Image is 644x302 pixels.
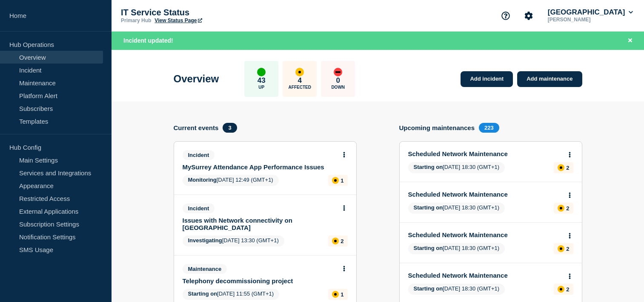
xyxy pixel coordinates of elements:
[289,85,311,90] p: Affected
[258,85,264,90] p: Up
[341,238,343,244] p: 2
[408,243,505,254] span: [DATE] 18:30 (GMT+1)
[332,238,339,244] div: affected
[408,191,562,198] a: Scheduled Network Maintenance
[174,124,219,131] h4: Current events
[183,163,336,171] a: MySurrey Attendance App Performance Issues
[566,246,569,252] p: 2
[461,71,513,87] a: Add incident
[546,8,635,17] button: [GEOGRAPHIC_DATA]
[558,205,564,212] div: affected
[174,73,219,85] h1: Overview
[298,76,302,85] p: 4
[517,71,582,87] a: Add maintenance
[341,177,343,184] p: 1
[223,123,237,133] span: 3
[332,177,339,184] div: affected
[121,8,291,17] p: IT Service Status
[258,76,266,85] p: 43
[414,204,443,211] span: Starting on
[183,289,280,300] span: [DATE] 11:55 (GMT+1)
[558,286,564,293] div: affected
[183,175,279,186] span: [DATE] 12:49 (GMT+1)
[188,237,222,244] span: Investigating
[479,123,499,133] span: 223
[295,68,304,76] div: affected
[123,37,173,44] span: Incident updated!
[414,164,443,170] span: Starting on
[341,291,343,298] p: 1
[183,203,215,213] span: Incident
[408,284,505,295] span: [DATE] 18:30 (GMT+1)
[566,205,569,212] p: 2
[625,36,635,46] button: Close banner
[121,17,151,23] p: Primary Hub
[408,231,562,238] a: Scheduled Network Maintenance
[558,164,564,171] div: affected
[336,76,340,85] p: 0
[334,68,342,76] div: down
[497,7,515,25] button: Support
[332,291,339,298] div: affected
[408,272,562,279] a: Scheduled Network Maintenance
[183,235,284,247] span: [DATE] 13:30 (GMT+1)
[183,264,227,274] span: Maintenance
[414,245,443,251] span: Starting on
[183,150,215,160] span: Incident
[399,124,475,131] h4: Upcoming maintenances
[546,17,635,23] p: [PERSON_NAME]
[566,286,569,293] p: 2
[183,277,336,285] a: Telephony decommissioning project
[183,217,336,231] a: Issues with Network connectivity on [GEOGRAPHIC_DATA]
[155,17,202,23] a: View Status Page
[188,177,217,183] span: Monitoring
[408,162,505,173] span: [DATE] 18:30 (GMT+1)
[566,165,569,171] p: 2
[558,245,564,252] div: affected
[188,290,218,297] span: Starting on
[520,7,538,25] button: Account settings
[331,85,345,90] p: Down
[257,68,266,76] div: up
[414,285,443,292] span: Starting on
[408,203,505,214] span: [DATE] 18:30 (GMT+1)
[408,150,562,157] a: Scheduled Network Maintenance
